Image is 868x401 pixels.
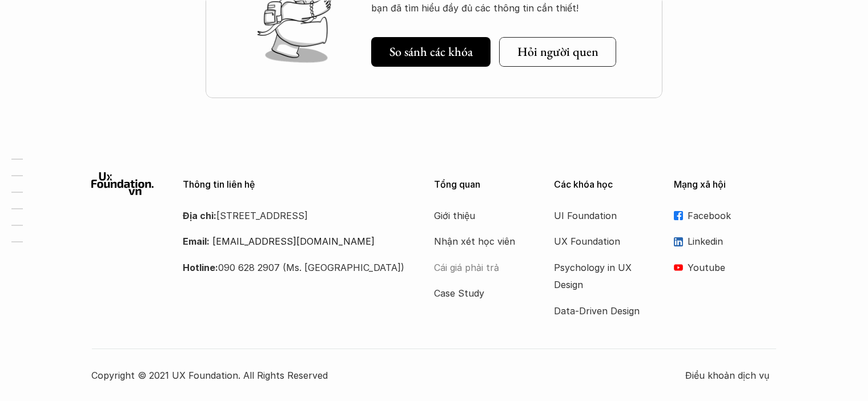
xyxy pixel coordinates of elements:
[183,210,216,221] strong: Địa chỉ:
[688,207,777,224] p: Facebook
[183,262,218,273] strong: Hotline:
[212,236,375,247] a: [EMAIL_ADDRESS][DOMAIN_NAME]
[183,236,210,247] strong: Email:
[183,179,405,190] p: Thông tin liên hệ
[688,233,777,250] p: Linkedin
[688,259,777,276] p: Youtube
[371,37,491,67] a: So sánh các khóa
[685,367,777,384] a: Điều khoản dịch vụ
[554,179,657,190] p: Các khóa học
[554,207,645,224] a: UI Foundation
[554,233,645,250] a: UX Foundation
[554,259,645,294] a: Psychology in UX Design
[389,44,473,59] h5: So sánh các khóa
[91,367,685,384] p: Copyright © 2021 UX Foundation. All Rights Reserved
[183,259,405,276] p: 090 628 2907 (Ms. [GEOGRAPHIC_DATA])
[674,233,777,250] a: Linkedin
[674,207,777,224] a: Facebook
[434,233,525,250] a: Nhận xét học viên
[434,259,525,276] a: Cái giá phải trả
[517,44,598,59] h5: Hỏi người quen
[183,207,405,224] p: [STREET_ADDRESS]
[674,179,777,190] p: Mạng xã hội
[499,37,616,67] a: Hỏi người quen
[554,302,645,319] a: Data-Driven Design
[434,285,525,302] a: Case Study
[434,207,525,224] a: Giới thiệu
[434,179,537,190] p: Tổng quan
[674,259,777,276] a: Youtube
